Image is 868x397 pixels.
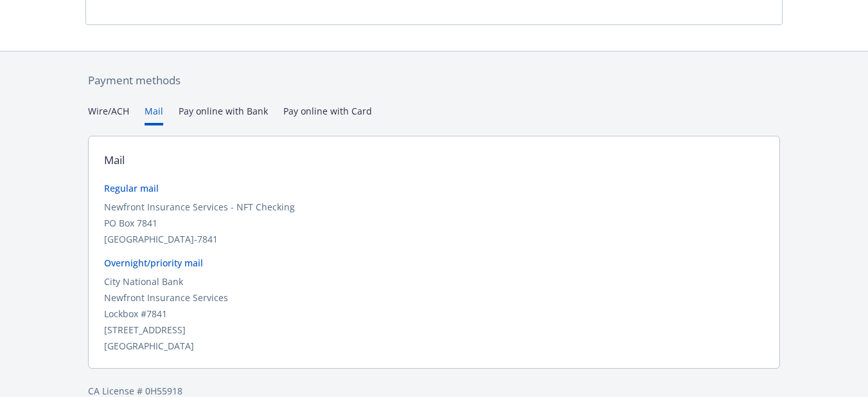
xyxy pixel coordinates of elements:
div: Overnight/priority mail [104,256,764,270]
button: Pay online with Bank [179,104,268,125]
div: Newfront Insurance Services - NFT Checking [104,200,764,214]
div: [STREET_ADDRESS] [104,323,764,337]
div: [GEOGRAPHIC_DATA] [104,339,764,353]
div: Newfront Insurance Services [104,291,764,304]
div: Mail [104,152,125,169]
div: Payment methods [88,72,780,89]
div: PO Box 7841 [104,216,764,230]
button: Pay online with Card [283,104,372,125]
div: Regular mail [104,181,764,195]
button: Wire/ACH [88,104,129,125]
div: [GEOGRAPHIC_DATA]-7841 [104,232,764,246]
div: City National Bank [104,275,764,288]
div: Lockbox #7841 [104,307,764,320]
button: Mail [145,104,163,125]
